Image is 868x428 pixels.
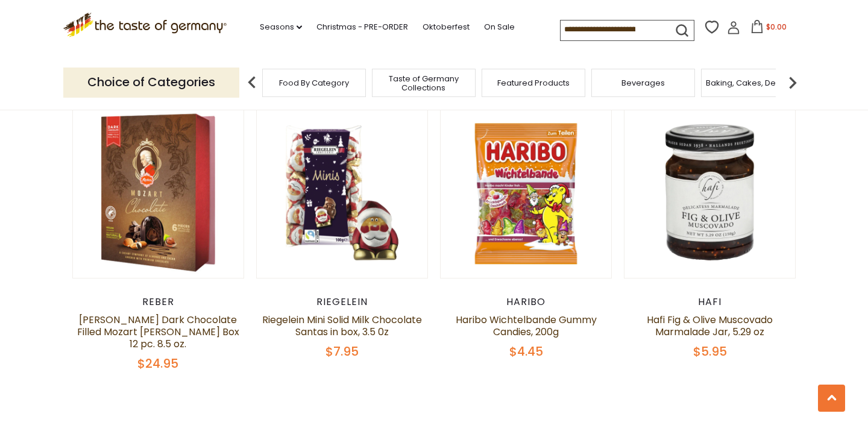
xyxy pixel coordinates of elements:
img: Reber Dark Chocolate Filled Mozart Kugel Box 12 pc. 8.5 oz. [73,107,244,278]
div: Reber [72,296,244,308]
a: Featured Products [497,78,570,87]
p: Choice of Categories [63,68,239,97]
a: Riegelein Mini Solid Milk Chocolate Santas in box, 3.5 0z [262,313,422,339]
div: Hafi [624,296,796,308]
img: Riegelein Mini Solid Milk Chocolate Santas in box, 3.5 0z [257,107,427,278]
a: Beverages [621,78,665,87]
button: $0.00 [743,20,794,38]
a: Christmas - PRE-ORDER [316,20,408,34]
a: Seasons [260,20,302,34]
span: $7.95 [325,343,359,360]
img: Haribo Wichtelbande Gummy Candies, 200g [441,107,611,278]
a: Hafi Fig & Olive Muscovado Marmalade Jar, 5.29 oz [647,313,773,339]
a: Baking, Cakes, Desserts [706,78,799,87]
a: Oktoberfest [423,20,470,34]
a: Taste of Germany Collections [376,74,472,92]
a: On Sale [484,20,515,34]
img: previous arrow [240,71,264,95]
span: $4.45 [509,343,543,360]
a: Food By Category [279,78,349,87]
a: [PERSON_NAME] Dark Chocolate Filled Mozart [PERSON_NAME] Box 12 pc. 8.5 oz. [77,313,239,351]
a: Haribo Wichtelbande Gummy Candies, 200g [456,313,597,339]
div: Riegelein [256,296,428,308]
div: Haribo [440,296,612,308]
img: Hafi Fig & Olive Muscovado Marmalade Jar, 5.29 oz [624,107,795,278]
span: $5.95 [693,343,727,360]
span: $0.00 [766,22,787,32]
img: next arrow [781,71,805,95]
span: $24.95 [137,355,178,372]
